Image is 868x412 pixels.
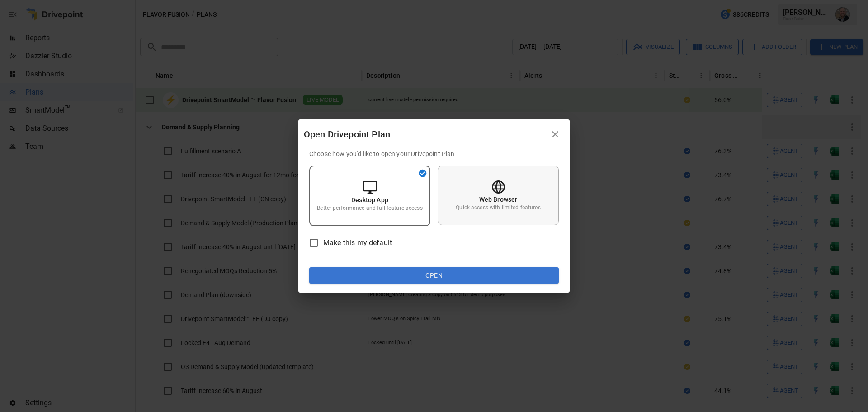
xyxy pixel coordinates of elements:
p: Quick access with limited features [456,204,540,212]
p: Better performance and full feature access [317,204,422,212]
p: Desktop App [351,195,388,204]
div: Open Drivepoint Plan [304,127,546,142]
span: Make this my default [323,237,392,248]
p: Web Browser [479,195,518,204]
button: Open [309,267,559,284]
p: Choose how you'd like to open your Drivepoint Plan [309,149,559,158]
